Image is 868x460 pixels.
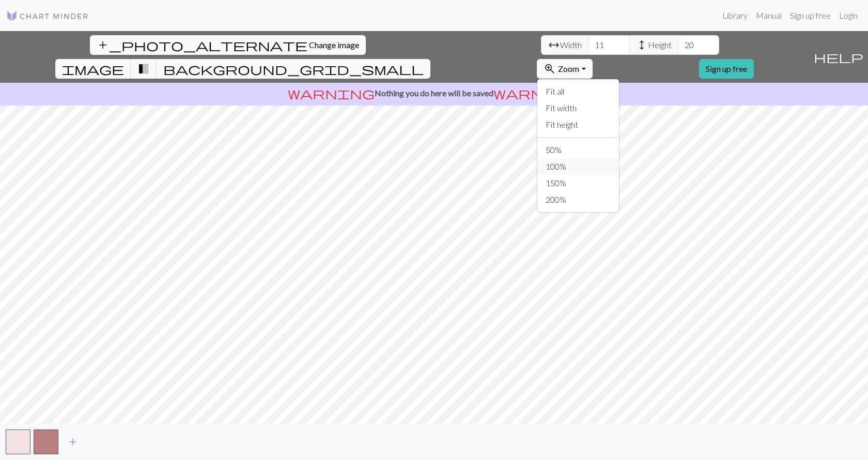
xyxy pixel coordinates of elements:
button: 150% [537,175,619,191]
a: Manual [752,5,786,26]
a: Sign up free [786,5,835,26]
button: Help [809,31,868,83]
span: background_grid_small [163,62,424,76]
a: Library [718,5,752,26]
span: warning [288,86,375,100]
button: 200% [537,191,619,208]
button: 50% [537,142,619,158]
span: Width [560,39,582,51]
span: transition_fade [137,62,150,76]
span: arrow_range [548,38,560,52]
span: Zoom [558,64,579,73]
span: zoom_in [544,62,556,76]
p: Nothing you do here will be saved [4,87,864,99]
span: image [62,62,124,76]
span: add_photo_alternate [97,38,307,52]
button: Zoom [537,59,592,79]
span: height [636,38,648,52]
button: Add color [60,432,86,452]
img: Logo [6,10,89,22]
button: Fit width [537,100,619,116]
a: Login [835,5,862,26]
span: Height [648,39,672,51]
button: Fit all [537,83,619,100]
button: Fit height [537,116,619,133]
span: Change image [309,40,359,50]
span: warning [493,86,580,100]
span: help [814,50,863,64]
span: add [67,435,79,449]
a: Sign up free [699,59,754,79]
button: Change image [90,35,366,55]
button: 100% [537,158,619,175]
